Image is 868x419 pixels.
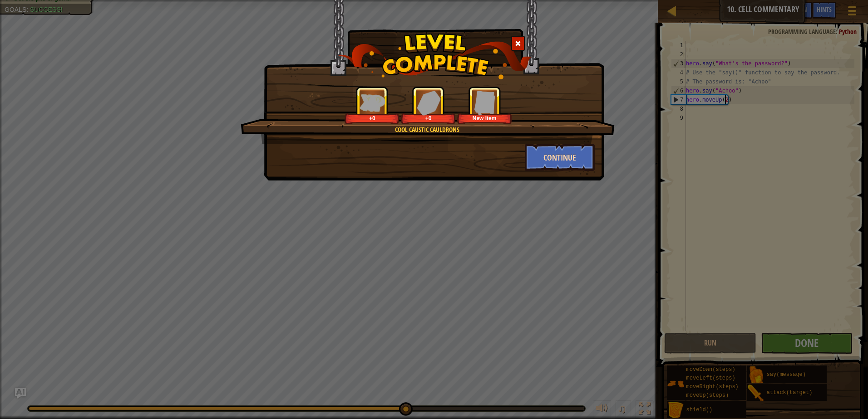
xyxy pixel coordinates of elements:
img: reward_icon_xp.png [360,94,385,112]
div: New Item [459,115,510,122]
img: portrait.png [472,90,497,115]
div: +0 [346,115,398,122]
div: Cool Caustic Cauldrons [284,125,570,134]
img: level_complete.png [337,34,532,79]
button: Continue [525,144,595,171]
div: +0 [403,115,454,122]
img: reward_icon_gems.png [417,90,440,115]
